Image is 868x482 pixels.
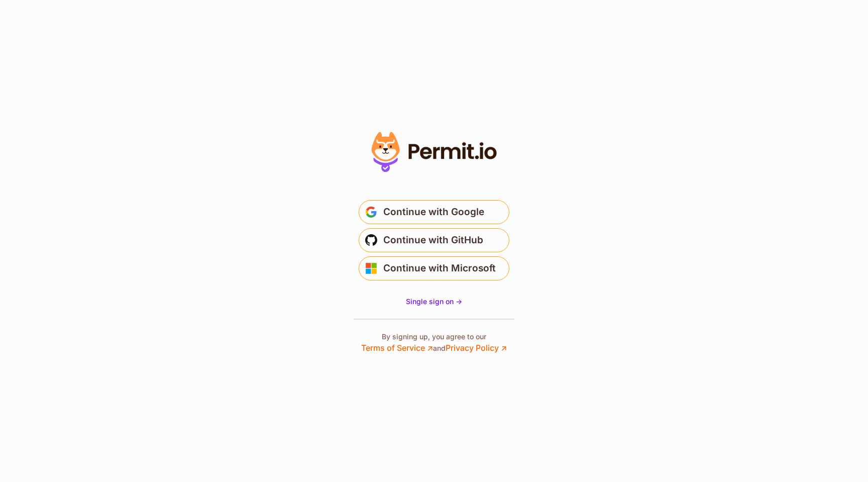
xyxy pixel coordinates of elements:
a: Terms of Service ↗ [361,343,433,353]
a: Privacy Policy ↗ [446,343,507,353]
span: Continue with GitHub [383,232,483,248]
p: By signing up, you agree to our and [361,332,507,354]
button: Continue with GitHub [359,228,509,252]
span: Continue with Google [383,204,484,220]
span: Single sign on -> [406,297,462,306]
span: Continue with Microsoft [383,260,496,276]
a: Single sign on -> [406,297,462,307]
button: Continue with Microsoft [359,256,509,280]
button: Continue with Google [359,200,509,224]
